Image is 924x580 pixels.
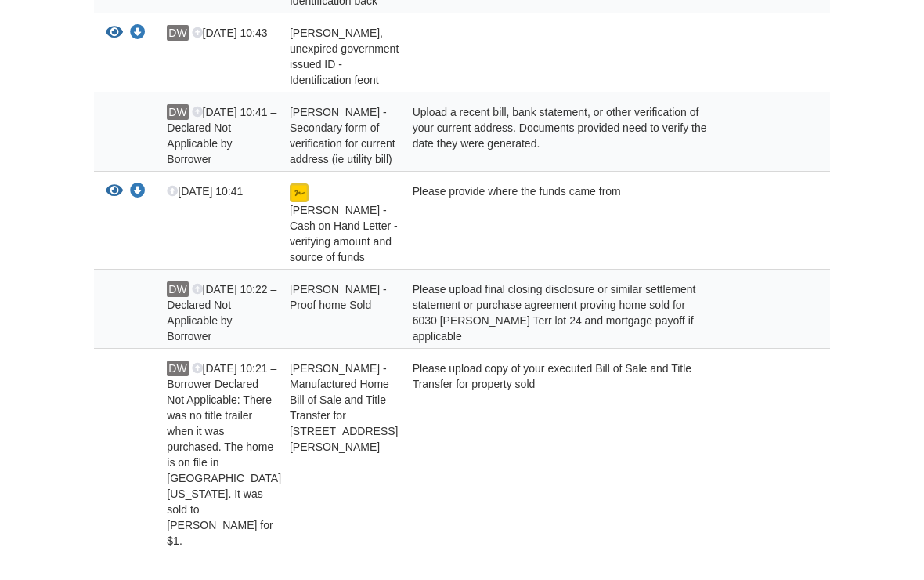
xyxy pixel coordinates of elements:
[167,185,243,198] span: [DATE] 10:41
[401,281,708,344] div: Please upload final closing disclosure or similar settlement statement or purchase agreement prov...
[130,186,146,198] a: Download Daniel Watkins - Cash on Hand Letter - verifying amount and source of funds
[290,183,309,202] img: Document fully signed
[401,183,708,265] div: Please provide where the funds came from
[167,283,276,343] span: [DATE] 10:22 – Declared Not Applicable by Borrower
[106,25,123,42] button: View Daniel Watkins - Valid, unexpired government issued ID - Identification feont
[290,362,398,453] span: [PERSON_NAME] - Manufactured Home Bill of Sale and Title Transfer for [STREET_ADDRESS][PERSON_NAME]
[167,25,188,41] span: DW
[130,27,146,40] a: Download Daniel Watkins - Valid, unexpired government issued ID - Identification feont
[401,361,708,549] div: Please upload copy of your executed Bill of Sale and Title Transfer for property sold
[290,204,398,263] span: [PERSON_NAME] - Cash on Hand Letter - verifying amount and source of funds
[167,281,188,297] span: DW
[106,183,123,200] button: View Daniel Watkins - Cash on Hand Letter - verifying amount and source of funds
[167,106,276,165] span: [DATE] 10:41 – Declared Not Applicable by Borrower
[167,362,281,547] span: [DATE] 10:21 – Borrower Declared Not Applicable: There was no title trailer when it was purchased...
[167,104,188,120] span: DW
[167,361,188,376] span: DW
[192,27,268,39] span: [DATE] 10:43
[290,283,387,311] span: [PERSON_NAME] - Proof home Sold
[290,27,399,86] span: [PERSON_NAME], unexpired government issued ID - Identification feont
[401,104,708,167] div: Upload a recent bill, bank statement, or other verification of your current address. Documents pr...
[290,106,395,165] span: [PERSON_NAME] - Secondary form of verification for current address (ie utility bill)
